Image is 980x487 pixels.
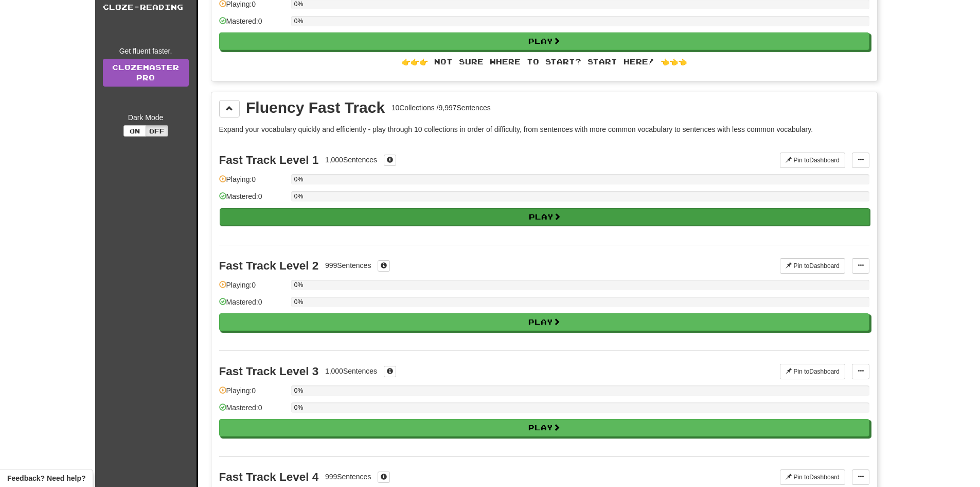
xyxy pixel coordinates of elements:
button: Play [219,419,869,436]
div: Playing: 0 [219,280,286,297]
div: Fast Track Level 3 [219,365,319,378]
button: Pin toDashboard [780,153,845,168]
div: Playing: 0 [219,174,286,191]
p: Expand your vocabulary quickly and efficiently - play through 10 collections in order of difficul... [219,124,869,135]
button: Off [146,125,168,137]
button: On [123,125,146,137]
button: Play [219,32,869,50]
button: Play [220,208,870,226]
div: Mastered: 0 [219,402,286,419]
div: 999 Sentences [325,472,371,482]
button: Pin toDashboard [780,364,845,379]
div: Fast Track Level 4 [219,471,319,483]
div: Fluency Fast Track [246,100,385,115]
span: Open feedback widget [7,473,85,483]
div: Get fluent faster. [103,46,189,56]
div: 10 Collections / 9,997 Sentences [391,103,491,113]
div: Mastered: 0 [219,191,286,208]
div: Fast Track Level 1 [219,154,319,166]
button: Pin toDashboard [780,469,845,485]
div: Mastered: 0 [219,16,286,33]
button: Play [219,313,869,331]
div: Fast Track Level 2 [219,259,319,272]
button: Pin toDashboard [780,258,845,274]
div: Playing: 0 [219,385,286,402]
div: 👉👉👉 Not sure where to start? Start here! 👈👈👈 [219,57,869,67]
div: 999 Sentences [325,260,371,271]
div: 1,000 Sentences [325,366,377,376]
div: Dark Mode [103,112,189,123]
a: ClozemasterPro [103,59,189,87]
div: Mastered: 0 [219,297,286,314]
div: 1,000 Sentences [325,155,377,165]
